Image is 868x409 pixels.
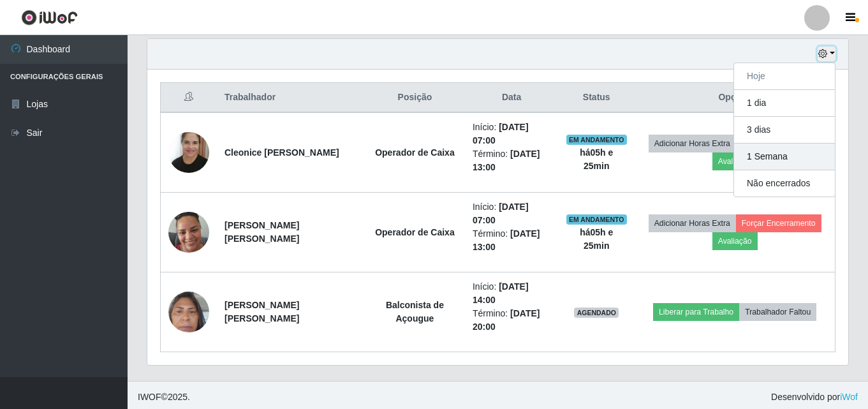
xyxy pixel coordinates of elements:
button: Trabalhador Faltou [739,303,816,321]
strong: [PERSON_NAME] [PERSON_NAME] [224,220,299,244]
strong: há 05 h e 25 min [580,147,613,171]
button: Hoje [734,63,835,90]
li: Término: [473,227,550,254]
strong: Operador de Caixa [375,147,455,158]
span: AGENDADO [574,308,619,318]
th: Status [558,83,635,113]
li: Início: [473,121,550,147]
strong: há 05 h e 25 min [580,227,613,251]
li: Término: [473,307,550,334]
strong: Balconista de Açougue [386,300,444,323]
button: Avaliação [712,232,758,250]
button: 1 Semana [734,144,835,170]
a: iWof [840,392,858,402]
button: 1 dia [734,90,835,117]
button: Liberar para Trabalho [653,303,739,321]
th: Opções [635,83,835,113]
button: Adicionar Horas Extra [649,214,736,232]
button: 3 dias [734,117,835,144]
strong: [PERSON_NAME] [PERSON_NAME] [224,300,299,323]
button: Avaliação [712,152,758,170]
th: Data [465,83,558,113]
li: Início: [473,280,550,307]
span: © 2025 . [138,390,190,404]
span: EM ANDAMENTO [566,135,627,145]
li: Término: [473,147,550,174]
strong: Operador de Caixa [375,227,455,237]
button: Adicionar Horas Extra [649,135,736,152]
button: Não encerrados [734,170,835,197]
li: Início: [473,200,550,227]
span: Desenvolvido por [771,390,858,404]
img: 1727450734629.jpeg [168,125,209,180]
img: CoreUI Logo [21,10,78,26]
th: Trabalhador [217,83,365,113]
time: [DATE] 07:00 [473,122,529,145]
time: [DATE] 14:00 [473,281,529,305]
img: 1706817877089.jpeg [168,285,209,339]
span: EM ANDAMENTO [566,214,627,225]
button: Forçar Encerramento [736,214,821,232]
time: [DATE] 07:00 [473,202,529,225]
span: IWOF [138,392,161,402]
th: Posição [365,83,465,113]
img: 1712933645778.jpeg [168,205,209,259]
strong: Cleonice [PERSON_NAME] [224,147,339,158]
